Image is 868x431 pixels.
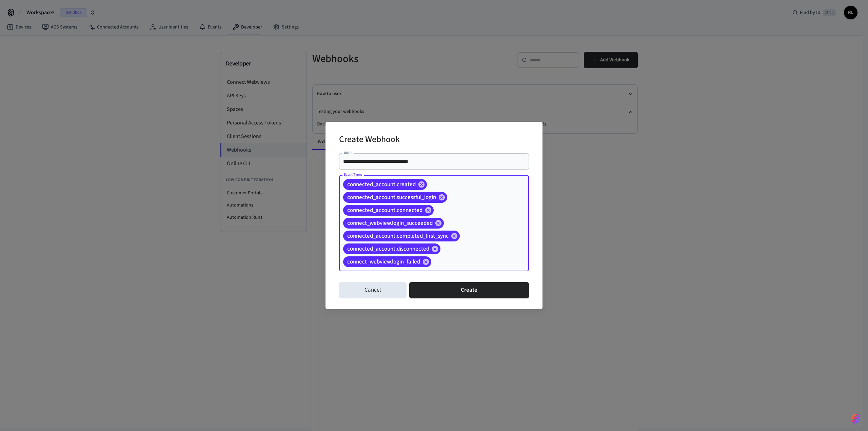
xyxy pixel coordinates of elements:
span: connected_account.successful_login [343,194,440,201]
div: connect_webview.login_failed [343,256,431,267]
div: connected_account.successful_login [343,192,447,203]
h2: Create Webhook [339,130,400,151]
div: connect_webview.login_succeeded [343,218,444,229]
div: connected_account.disconnected [343,243,440,254]
button: Create [409,282,529,298]
div: connected_account.created [343,179,427,190]
span: connect_webview.login_failed [343,258,424,265]
label: URL [344,150,352,155]
span: connected_account.created [343,181,420,188]
span: connected_account.completed_first_sync [343,233,453,239]
div: connected_account.completed_first_sync [343,231,460,241]
label: Event Types [344,172,362,177]
span: connected_account.disconnected [343,246,433,252]
span: connect_webview.login_succeeded [343,220,437,227]
img: SeamLogoGradient.69752ec5.svg [852,413,860,424]
button: Cancel [339,282,407,298]
span: connected_account.connected [343,207,427,214]
div: connected_account.connected [343,205,434,216]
